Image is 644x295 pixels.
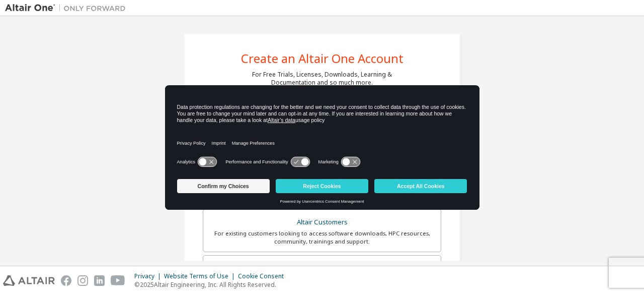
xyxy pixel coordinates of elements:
[61,275,71,286] img: facebook.svg
[241,52,404,65] div: Create an Altair One Account
[94,275,105,286] img: linkedin.svg
[5,3,131,13] img: Altair One
[238,272,290,280] div: Cookie Consent
[209,229,435,246] div: For existing customers looking to access software downloads, HPC resources, community, trainings ...
[77,275,88,286] img: instagram.svg
[209,215,435,229] div: Altair Customers
[3,275,55,286] img: altair_logo.svg
[134,272,164,280] div: Privacy
[164,272,238,280] div: Website Terms of Use
[252,71,392,87] div: For Free Trials, Licenses, Downloads, Learning & Documentation and so much more.
[111,275,125,286] img: youtube.svg
[134,280,290,289] p: © 2025 Altair Engineering, Inc. All Rights Reserved.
